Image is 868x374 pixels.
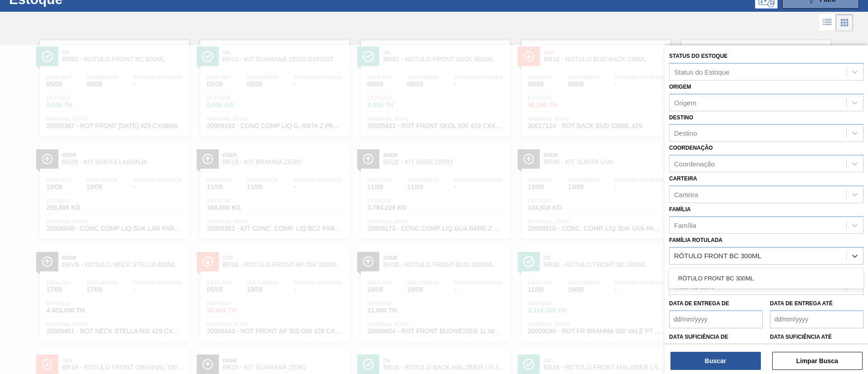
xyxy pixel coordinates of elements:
a: ÍconeOkBR92 - RÓTULO FRONT SKOL 600MLData out05/09Suficiência05/09Próxima Entrega-Estoque0,000 TH... [354,33,514,136]
div: Coordenação [674,160,715,168]
div: RÓTULO FRONT BC 300ML [669,270,863,287]
a: ÍconeOkBR92 - RÓTULO FRONT BC 600MLData out05/09Suficiência05/09Próxima Entrega-Estoque0,000 THMa... [33,33,193,136]
label: Status do Estoque [669,53,727,59]
label: Data de Entrega de [669,300,729,307]
label: Família [669,206,691,213]
div: Família [674,221,696,229]
label: Coordenação [669,145,713,151]
label: Data de Entrega até [770,300,833,307]
a: ÍconeOkBR15 - KIT GUARANÁ ZERO EXPORTData out05/09Suficiência05/09Próxima Entrega-Estoque0,000 KG... [193,33,354,136]
label: Família Rotulada [669,237,722,243]
div: Origem [674,99,696,106]
div: Status do Estoque [674,68,730,76]
label: Carteira [669,175,697,182]
div: Visão em Cards [836,14,853,31]
div: Carteira [674,190,698,198]
label: Origem [669,84,691,90]
label: Material ativo [669,268,714,274]
input: dd/mm/yyyy [770,310,863,328]
a: ÍconeOutBR18 - RÓTULO BUD BACK 330MLData out05/09Suficiência08/09Próxima Entrega-Estoque96,250 TH... [514,33,675,136]
label: Data suficiência de [669,334,728,340]
label: Data suficiência até [770,334,832,340]
div: Destino [674,129,697,137]
a: ÍconeOutBR13 - RÓTULO BACK SPATEN 330MLData out05/09Suficiência09/09Próxima Entrega-Estoque0,000 ... [675,33,835,136]
label: Destino [669,114,693,121]
input: dd/mm/yyyy [669,310,763,328]
div: Visão em Lista [819,14,836,31]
